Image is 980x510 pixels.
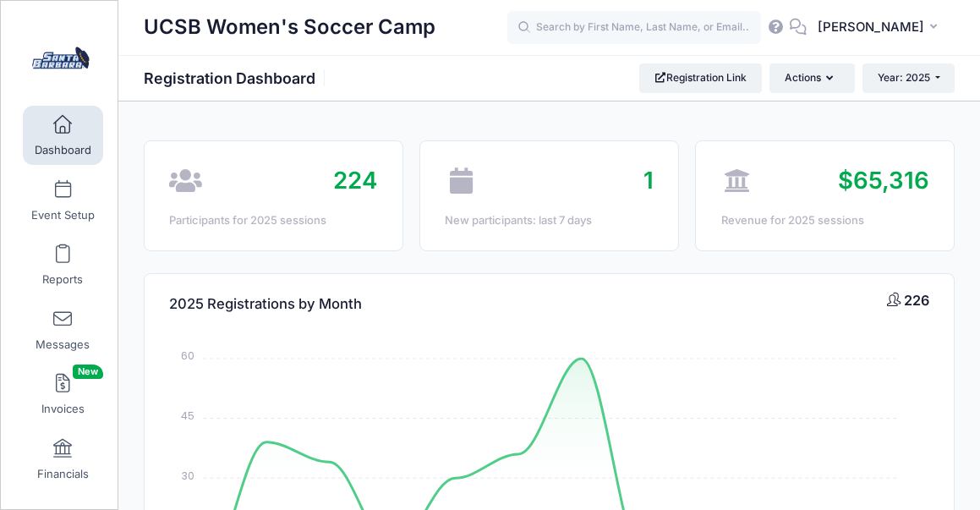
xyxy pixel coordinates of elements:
a: Registration Link [639,63,762,92]
div: Participants for 2025 sessions [169,212,377,229]
span: Financials [37,467,89,481]
tspan: 45 [182,409,195,423]
span: $65,316 [838,166,929,195]
h4: 2025 Registrations by Month [169,280,362,328]
tspan: 60 [182,349,195,364]
button: Year: 2025 [862,63,955,92]
span: New [73,365,103,379]
span: 1 [643,166,654,195]
span: Invoices [41,403,85,417]
img: UCSB Women's Soccer Camp [29,26,92,90]
span: [PERSON_NAME] [818,18,924,36]
span: Reports [42,273,83,288]
input: Search by First Name, Last Name, or Email... [507,11,761,45]
div: New participants: last 7 days [445,212,653,229]
span: Event Setup [31,208,95,222]
a: Event Setup [23,171,103,230]
a: InvoicesNew [23,365,103,424]
a: Dashboard [23,106,103,165]
h1: Registration Dashboard [144,69,330,87]
tspan: 30 [183,469,195,483]
button: Actions [769,63,854,92]
span: 226 [904,292,929,309]
a: UCSB Women's Soccer Camp [1,18,119,98]
span: Dashboard [35,144,91,158]
span: Messages [36,337,90,352]
h1: UCSB Women's Soccer Camp [144,8,435,47]
a: Financials [23,430,103,489]
span: 224 [333,166,377,195]
div: Revenue for 2025 sessions [721,212,929,229]
button: [PERSON_NAME] [807,8,955,47]
a: Reports [23,235,103,294]
a: Messages [23,300,103,359]
span: Year: 2025 [878,71,930,84]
